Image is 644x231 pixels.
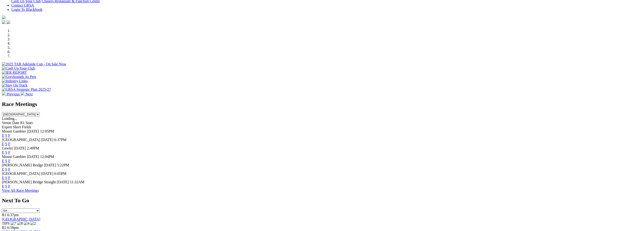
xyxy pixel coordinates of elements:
[8,176,10,180] a: F
[11,221,16,226] img: 7
[2,92,6,95] img: chevron-left-pager-white.svg
[27,146,39,150] span: 2:49PM
[7,226,19,230] span: 6:58pm
[2,92,21,96] a: Previous
[2,87,51,92] img: GRSA Strategic Plan 2025-27
[2,79,28,83] img: Industry Links
[2,176,4,180] a: E
[5,150,7,154] a: S
[7,213,19,217] span: 6:37pm
[41,172,53,176] span: [DATE]
[8,167,10,171] a: F
[20,121,33,125] span: R1 Start
[5,133,7,137] a: S
[2,197,642,204] h2: Next To Go
[21,92,24,95] img: chevron-right-pager-white.svg
[30,221,36,226] img: 2
[2,133,4,137] a: E
[2,125,12,129] span: Expert
[2,155,26,159] span: Mount Gambier
[8,159,10,163] a: F
[2,217,40,221] a: [GEOGRAPHIC_DATA]
[5,159,7,163] a: S
[2,121,11,125] span: Venue
[17,221,23,226] img: 8
[2,180,56,184] span: [PERSON_NAME] Bridge Straight
[2,150,4,154] a: E
[11,8,42,12] a: Login To Blackbook
[2,146,13,150] span: Gawler
[2,75,36,79] img: Greyhounds As Pets
[27,129,39,133] span: [DATE]
[8,184,10,188] a: F
[40,129,54,133] span: 12:05PM
[8,150,10,154] a: F
[5,142,7,146] a: S
[2,101,642,107] h2: Race Meetings
[7,20,10,24] img: twitter.svg
[2,142,4,146] a: E
[13,125,21,129] span: Short
[5,184,7,188] a: S
[2,66,35,70] img: Cash Up Your Club
[2,172,40,176] span: [GEOGRAPHIC_DATA]
[2,159,4,163] a: E
[57,180,69,184] span: [DATE]
[2,221,10,225] span: TIPS
[2,213,6,217] span: R1
[11,3,34,7] a: Contact GRSA
[24,221,29,226] img: 4
[54,138,67,142] span: 6:37PM
[22,125,31,129] span: Fields
[2,83,27,87] img: Stay On Track
[7,92,20,96] span: Previous
[2,70,27,75] img: IER REPORT
[12,121,19,125] span: Date
[2,16,6,19] img: logo-grsa-white.png
[5,176,7,180] a: S
[57,163,69,167] span: 5:22PM
[2,167,4,171] a: E
[14,146,26,150] span: [DATE]
[41,138,53,142] span: [DATE]
[2,188,39,192] a: View All Race Meetings
[54,172,67,176] span: 6:05PM
[8,142,10,146] a: F
[2,20,6,24] img: facebook.svg
[27,155,39,159] span: [DATE]
[2,117,17,121] span: Loading...
[2,62,66,66] img: 2025 TAB Adelaide Cup - On Sale Now
[2,184,4,188] a: E
[40,155,54,159] span: 12:04PM
[2,163,43,167] span: [PERSON_NAME] Bridge
[8,133,10,137] a: F
[21,92,33,96] a: Next
[44,163,56,167] span: [DATE]
[5,167,7,171] a: S
[70,180,84,184] span: 11:32AM
[25,92,33,96] span: Next
[2,226,6,230] span: R2
[2,129,26,133] span: Mount Gambier
[2,138,40,142] span: [GEOGRAPHIC_DATA]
